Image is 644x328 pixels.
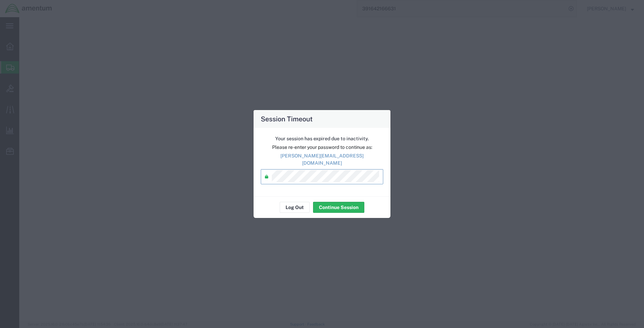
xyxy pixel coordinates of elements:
[261,144,383,151] p: Please re-enter your password to continue as:
[261,114,313,124] h4: Session Timeout
[313,202,364,213] button: Continue Session
[261,152,383,167] p: [PERSON_NAME][EMAIL_ADDRESS][DOMAIN_NAME]
[261,135,383,142] p: Your session has expired due to inactivity.
[280,202,310,213] button: Log Out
